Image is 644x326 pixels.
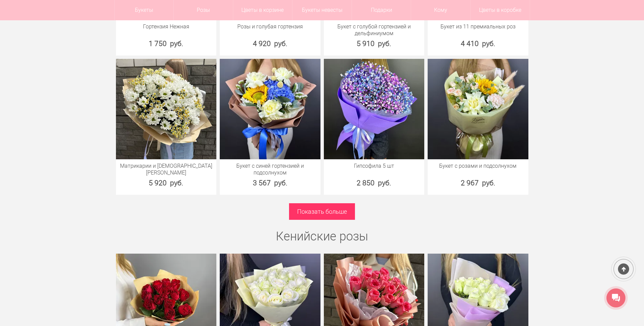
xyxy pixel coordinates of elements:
[289,203,355,220] a: Показать больше
[116,39,217,49] div: 1 750 руб.
[431,23,525,30] a: Букет из 11 премиальных роз
[431,163,525,169] a: Букет с розами и подсолнухом
[223,23,317,30] a: Розы и голубая гортензия
[324,178,425,188] div: 2 850 руб.
[220,59,320,160] img: Букет с синей гортензией и подсолнухом
[324,39,425,49] div: 5 910 руб.
[327,23,421,37] a: Букет с голубой гортензией и дельфиниумом
[220,39,320,49] div: 4 920 руб.
[276,229,368,243] a: Кенийские розы
[428,178,528,188] div: 2 967 руб.
[116,59,217,160] img: Матрикарии и Хризантема кустовая
[116,178,217,188] div: 5 920 руб.
[220,178,320,188] div: 3 567 руб.
[428,59,528,160] img: Букет с розами и подсолнухом
[119,163,213,176] a: Матрикарии и [DEMOGRAPHIC_DATA][PERSON_NAME]
[119,23,213,30] a: Гортензия Нежная
[223,163,317,176] a: Букет с синей гортензией и подсолнухом
[324,59,425,160] img: Гипсофила 5 шт
[327,163,421,169] a: Гипсофила 5 шт
[428,39,528,49] div: 4 410 руб.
